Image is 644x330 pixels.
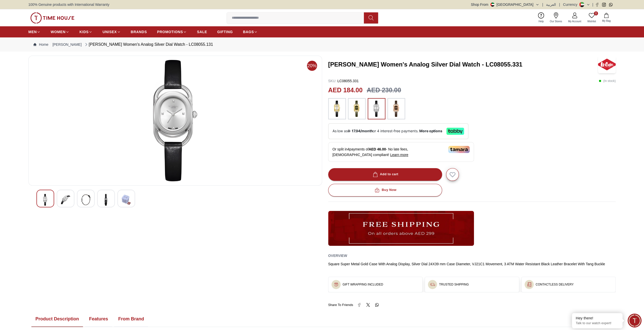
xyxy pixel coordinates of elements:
a: KIDS [79,27,92,36]
a: Home [33,42,48,47]
span: SKU : [328,79,337,83]
span: BRANDS [131,29,147,34]
span: | [592,2,593,7]
a: Our Stores [547,11,565,24]
a: BAGS [243,27,258,36]
button: Add to cart [328,168,442,181]
nav: Breadcrumb [28,37,616,52]
img: Lee Cooper Women's Analog Silver Dial Watch - LC08055.131 [122,194,131,206]
span: GIFTING [217,29,233,34]
button: العربية [546,2,556,7]
span: UNISEX [102,29,117,34]
span: 0 [594,11,598,15]
button: From Brand [114,311,148,327]
img: ... [527,282,532,287]
button: Features [85,311,112,327]
a: 0Wishlist [584,11,599,24]
span: 100% Genuine products with International Warranty [28,2,109,7]
div: Or split in 4 payments of - No late fees, [DEMOGRAPHIC_DATA] compliant! [328,142,474,162]
span: AED 46.00 [369,147,386,151]
button: Shop From[GEOGRAPHIC_DATA] [471,2,539,7]
a: SALE [197,27,207,36]
img: ... [328,211,474,246]
img: ... [430,282,435,287]
span: Our Stores [548,19,564,23]
h3: TRUSTED SHIPPING [439,282,469,287]
span: KIDS [79,29,89,34]
a: PROMOTIONS [157,27,187,36]
p: LC08055.331 [328,78,359,83]
a: UNISEX [102,27,120,36]
img: Lee Cooper Women's Analog Silver Dial Watch - LC08055.331 [598,56,616,73]
span: | [542,2,543,7]
button: Product Description [31,311,83,327]
a: Help [535,11,547,24]
img: United Arab Emirates [490,3,494,7]
span: SALE [197,29,207,34]
div: [PERSON_NAME] Women's Analog Silver Dial Watch - LC08055.131 [84,41,213,48]
span: MEN [28,29,37,34]
img: Lee Cooper Women's Analog Silver Dial Watch - LC08055.131 [41,194,50,206]
h2: Overview [328,252,347,259]
img: ... [30,12,74,24]
a: MEN [28,27,40,36]
a: [PERSON_NAME] [52,42,81,47]
img: ... [370,101,383,117]
span: Learn more [390,153,408,157]
a: GIFTING [217,27,233,36]
a: Whatsapp [609,3,613,7]
p: Talk to our watch expert! [576,321,619,325]
img: ... [390,101,403,117]
a: Facebook [595,3,599,7]
span: Help [536,19,546,23]
span: WOMEN [51,29,66,34]
div: Chat Widget [628,314,641,327]
a: WOMEN [51,27,69,36]
div: Add to cart [372,171,398,177]
h3: GIFT WRAPPING INCLUDED [343,282,383,287]
img: Lee Cooper Women's Analog Silver Dial Watch - LC08055.131 [101,194,111,206]
span: | [559,2,560,7]
button: Buy Now [328,184,442,196]
span: My Account [566,19,583,23]
img: ... [331,101,343,117]
div: Buy Now [373,187,396,193]
span: Share To Friends [328,302,353,307]
h3: [PERSON_NAME] Women's Analog Silver Dial Watch - LC08055.331 [328,60,592,69]
img: Lee Cooper Women's Analog Silver Dial Watch - LC08055.131 [33,60,318,181]
img: ... [350,101,363,117]
span: 20% [307,61,317,71]
h3: CONTACTLESS DELIVERY [536,282,574,287]
span: BAGS [243,29,254,34]
a: Instagram [602,3,606,7]
span: Wishlist [585,19,598,23]
a: BRANDS [131,27,147,36]
span: PROMOTIONS [157,29,183,34]
div: Currency [563,2,579,7]
p: ( In stock ) [599,78,616,83]
img: Lee Cooper Women's Analog Silver Dial Watch - LC08055.131 [81,194,90,206]
span: My Bag [600,19,613,23]
img: ... [334,282,339,287]
div: Hey there! [576,316,619,321]
h2: AED 184.00 [328,85,363,95]
h3: AED 230.00 [367,85,401,95]
img: Lee Cooper Women's Analog Silver Dial Watch - LC08055.131 [61,194,70,206]
img: Tamara [448,146,470,153]
button: My Bag [599,12,614,24]
div: Square Super Metal Gold Case With Analog Display, Silver Dial 24X39 mm Case Diameter, VJ21C1 Move... [328,261,616,267]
